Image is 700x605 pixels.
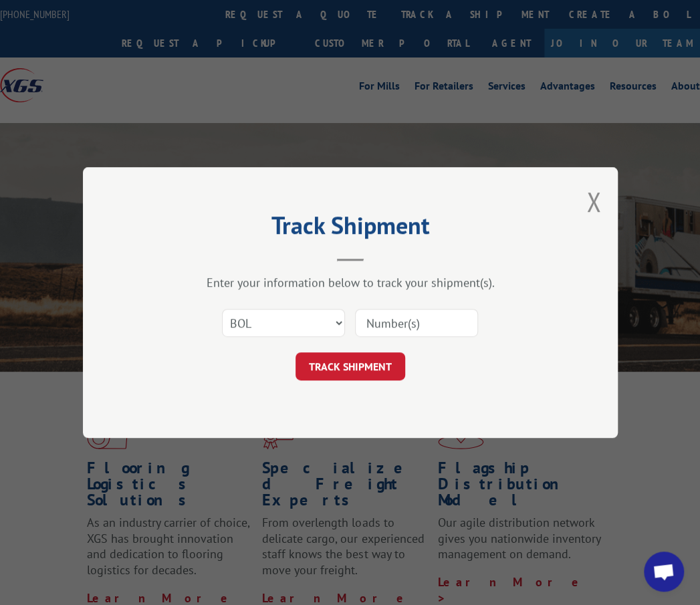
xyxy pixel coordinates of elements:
button: TRACK SHIPMENT [296,352,405,380]
div: Enter your information below to track your shipment(s). [150,275,551,290]
input: Number(s) [355,309,478,337]
h2: Track Shipment [150,216,551,241]
button: Close modal [586,184,601,219]
div: Open chat [644,552,684,592]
